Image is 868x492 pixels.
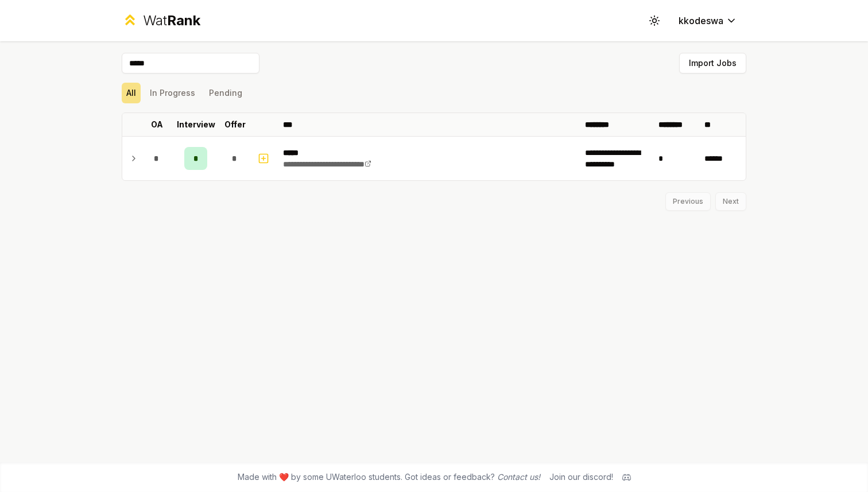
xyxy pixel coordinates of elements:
div: Join our discord! [549,471,613,483]
a: Contact us! [497,472,540,482]
button: All [122,83,141,103]
span: Rank [167,12,200,29]
button: Import Jobs [679,53,746,73]
button: kkodeswa [669,10,746,31]
span: Made with ❤️ by some UWaterloo students. Got ideas or feedback? [238,471,540,483]
p: OA [151,119,163,130]
button: In Progress [145,83,200,103]
a: WatRank [122,11,200,30]
p: Interview [177,119,215,130]
p: Offer [224,119,246,130]
span: kkodeswa [679,14,723,28]
div: Wat [143,11,200,30]
button: Pending [204,83,247,103]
